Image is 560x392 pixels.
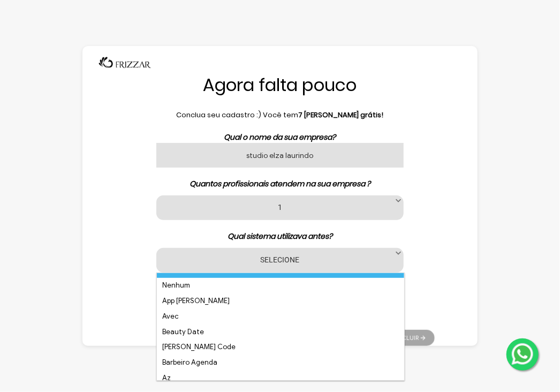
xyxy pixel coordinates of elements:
[157,371,404,386] li: Az
[170,202,390,212] label: 1
[381,325,435,346] ul: Pagination
[157,293,404,309] li: App [PERSON_NAME]
[125,178,435,190] p: Quantos profissionais atendem na sua empresa ?
[156,143,404,168] input: Nome da sua empresa
[125,283,435,295] p: Veio por algum de nossos parceiros?
[125,132,435,143] p: Qual o nome da sua empresa?
[125,231,435,242] p: Qual sistema utilizava antes?
[157,278,404,293] li: Nenhum
[157,309,404,325] li: Avec
[299,110,384,120] b: 7 [PERSON_NAME] grátis!
[157,325,404,340] li: Beauty Date
[125,110,435,120] p: Conclua seu cadastro :) Você tem
[510,341,535,367] img: whatsapp.png
[170,254,390,265] label: SELECIONE
[157,355,404,371] li: Barbeiro Agenda
[125,74,435,96] h1: Agora falta pouco
[157,340,404,355] li: [PERSON_NAME] Code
